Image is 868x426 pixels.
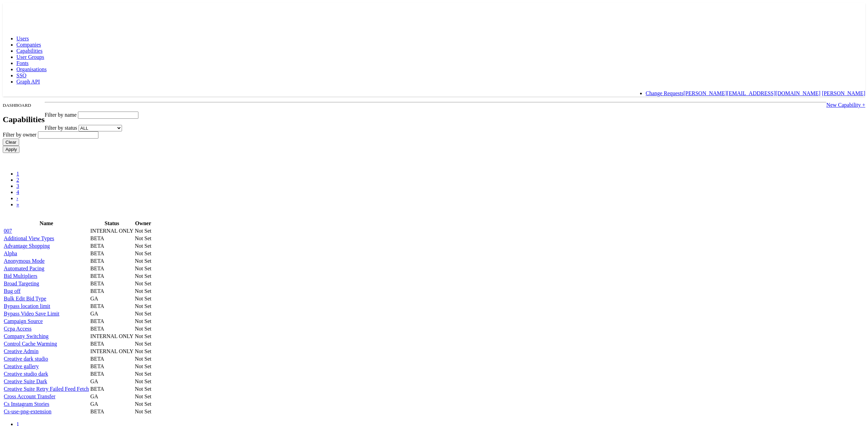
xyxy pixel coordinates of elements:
[135,371,152,377] td: Not Set
[90,250,104,256] span: BETA
[135,340,152,347] td: Not Set
[135,363,152,370] td: Not Set
[90,356,104,362] span: BETA
[4,409,52,414] a: Cs-use-png-extension
[135,356,152,362] td: Not Set
[16,195,18,201] a: ›
[4,318,43,324] a: Campaign Source
[4,333,49,339] a: Company Switching
[4,363,39,369] a: Creative gallery
[135,273,152,280] td: Not Set
[4,266,44,271] a: Automated Pacing
[90,393,98,399] span: GA
[4,273,37,279] a: Bid Multipliers
[90,235,104,241] span: BETA
[4,228,12,234] a: 007
[16,60,29,66] a: Fonts
[90,296,98,301] span: GA
[3,146,19,153] input: Apply
[90,326,104,332] span: BETA
[135,303,152,310] td: Not Set
[4,235,54,241] a: Additional View Types
[135,250,152,257] td: Not Set
[135,280,152,287] td: Not Set
[16,202,19,207] a: »
[3,132,37,138] span: Filter by owner
[135,393,152,400] td: Not Set
[4,288,21,294] a: Bug off
[16,171,19,177] a: 1
[90,386,104,392] span: BETA
[4,243,50,249] a: Advantage Shopping
[135,325,152,332] td: Not Set
[3,115,45,124] h2: Capabilities
[135,295,152,302] td: Not Set
[646,90,683,96] a: Change Requests
[90,243,104,249] span: BETA
[3,220,89,227] th: Name
[135,288,152,295] td: Not Set
[16,189,19,195] a: 4
[16,73,26,78] span: SSO
[4,250,17,256] a: Alpha
[683,90,820,96] a: [PERSON_NAME][EMAIL_ADDRESS][DOMAIN_NAME]
[135,408,152,415] td: Not Set
[4,401,49,407] a: Cs Instagram Stories
[90,333,133,339] span: INTERNAL ONLY
[4,296,46,301] a: Bulk Edit Bid Type
[4,371,48,377] a: Creative studio dark
[16,66,47,72] a: Organisations
[135,318,152,325] td: Not Set
[16,183,19,189] a: 3
[90,266,104,271] span: BETA
[90,409,104,414] span: BETA
[826,102,865,108] a: New Capability +
[135,401,152,408] td: Not Set
[4,393,55,399] a: Cross Account Transfer
[135,378,152,385] td: Not Set
[90,288,104,294] span: BETA
[90,303,104,309] span: BETA
[90,273,104,279] span: BETA
[4,356,48,362] a: Creative dark studio
[90,378,98,384] span: GA
[4,311,59,317] a: Bypass Video Save Limit
[16,36,29,41] a: Users
[135,220,152,227] th: Owner
[135,310,152,317] td: Not Set
[135,348,152,355] td: Not Set
[3,139,19,146] input: Clear
[16,42,41,48] a: Companies
[90,228,133,234] span: INTERNAL ONLY
[90,220,134,227] th: Status
[4,386,89,392] a: Creative Suite Retry Failed Feed Fetch
[135,235,152,242] td: Not Set
[16,54,44,60] a: User Groups
[822,90,865,96] a: [PERSON_NAME]
[4,281,39,286] a: Broad Targeting
[45,112,77,118] span: Filter by name
[90,311,98,317] span: GA
[90,258,104,264] span: BETA
[135,386,152,392] td: Not Set
[4,258,45,264] a: Anonymous Mode
[90,281,104,286] span: BETA
[135,243,152,249] td: Not Set
[4,378,47,384] a: Creative Suite Dark
[16,48,42,54] span: Capabilities
[45,125,77,131] span: Filter by status
[90,348,133,354] span: INTERNAL ONLY
[90,363,104,369] span: BETA
[135,333,152,340] td: Not Set
[135,228,152,234] td: Not Set
[16,79,40,85] a: Graph API
[90,341,104,347] span: BETA
[90,318,104,324] span: BETA
[4,348,39,354] a: Creative Admin
[16,177,19,183] a: 2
